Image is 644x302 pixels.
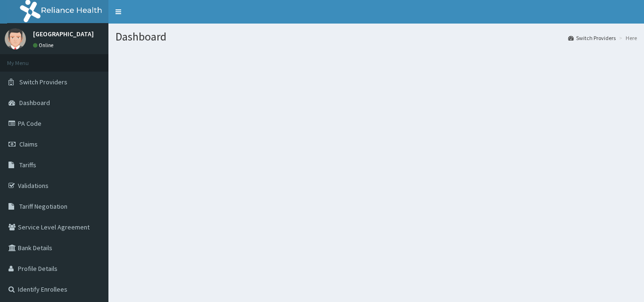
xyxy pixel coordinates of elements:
[568,34,616,42] a: Switch Providers
[617,34,637,42] li: Here
[5,28,26,49] img: User Image
[19,202,67,211] span: Tariff Negotiation
[19,161,36,169] span: Tariffs
[19,78,67,86] span: Switch Providers
[116,31,637,43] h1: Dashboard
[33,42,56,49] a: Online
[33,31,94,37] p: [GEOGRAPHIC_DATA]
[19,140,38,148] span: Claims
[19,98,50,107] span: Dashboard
